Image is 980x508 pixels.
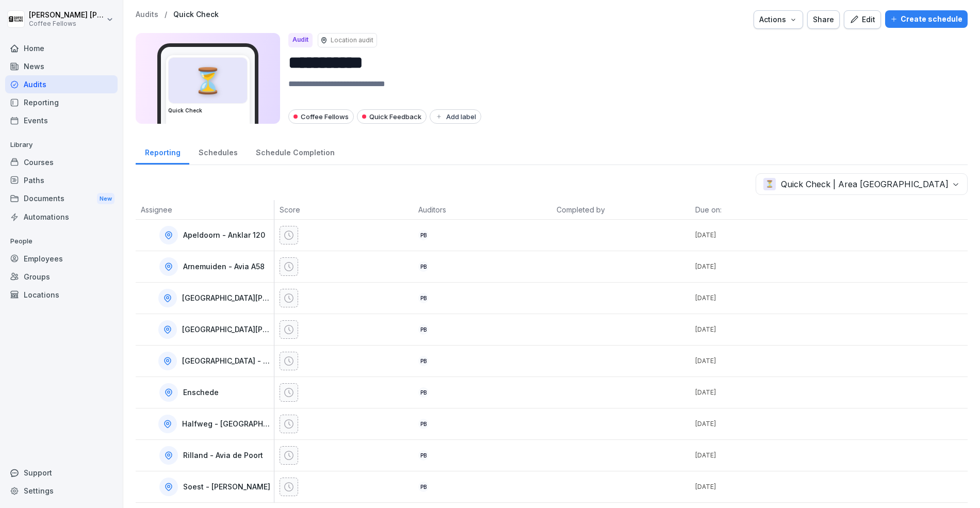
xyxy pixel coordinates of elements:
th: Due on: [690,200,829,220]
p: Score [280,204,408,215]
a: Courses [5,153,118,171]
a: Quick Check [173,10,219,19]
p: Halfweg - [GEOGRAPHIC_DATA] [182,420,272,429]
th: Auditors [413,200,552,220]
a: Groups [5,268,118,286]
button: Edit [844,10,881,29]
div: New [97,193,115,205]
p: [DATE] [695,388,829,397]
div: PB [418,324,429,335]
div: Edit [850,14,875,25]
div: PB [418,356,429,366]
p: [GEOGRAPHIC_DATA] - [GEOGRAPHIC_DATA] [182,357,272,366]
p: / [165,10,167,19]
p: Library [5,137,118,153]
p: Rilland - Avia de Poort [183,451,263,460]
div: Quick Feedback [357,109,427,124]
button: Create schedule [885,10,968,28]
p: [GEOGRAPHIC_DATA][PERSON_NAME] - [GEOGRAPHIC_DATA] [182,325,272,334]
button: Actions [754,10,803,29]
a: Settings [5,482,118,500]
a: Audits [136,10,158,19]
a: Paths [5,171,118,189]
p: Completed by [557,204,685,215]
p: Apeldoorn - Anklar 120 [183,231,265,240]
p: [DATE] [695,231,829,240]
p: Arnemuiden - Avia A58 [183,263,265,271]
p: Soest - [PERSON_NAME] [183,483,270,491]
div: PB [418,261,429,272]
p: [DATE] [695,419,829,429]
h3: Quick Check [168,107,248,114]
p: [DATE] [695,293,829,303]
p: [DATE] [695,451,829,460]
a: Automations [5,208,118,226]
div: PB [418,387,429,398]
a: Schedules [189,138,247,165]
button: Add label [430,109,481,124]
a: Employees [5,250,118,268]
div: PB [418,293,429,303]
a: Home [5,39,118,57]
p: Location audit [331,36,373,45]
p: [PERSON_NAME] [PERSON_NAME] [29,11,104,20]
div: Actions [759,14,797,25]
a: Schedule Completion [247,138,344,165]
a: Audits [5,75,118,93]
div: ⏳ [169,58,247,103]
div: PB [418,419,429,429]
div: PB [418,450,429,461]
div: Documents [5,189,118,208]
p: Coffee Fellows [29,20,104,27]
button: Share [807,10,840,29]
p: [DATE] [695,262,829,271]
div: Audit [288,33,313,47]
a: Reporting [5,93,118,111]
p: [DATE] [695,325,829,334]
div: Coffee Fellows [288,109,354,124]
div: Support [5,464,118,482]
a: Reporting [136,138,189,165]
p: Enschede [183,388,219,397]
a: DocumentsNew [5,189,118,208]
p: [GEOGRAPHIC_DATA][PERSON_NAME] - Avia Fruitweg [182,294,272,303]
a: Events [5,111,118,129]
p: People [5,233,118,250]
p: [DATE] [695,482,829,491]
p: Assignee [141,204,269,215]
div: Add label [435,112,476,121]
div: PB [418,482,429,492]
div: Share [813,14,834,25]
div: PB [418,230,429,240]
a: Locations [5,286,118,304]
p: [DATE] [695,356,829,366]
div: Create schedule [890,13,962,25]
a: News [5,57,118,75]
